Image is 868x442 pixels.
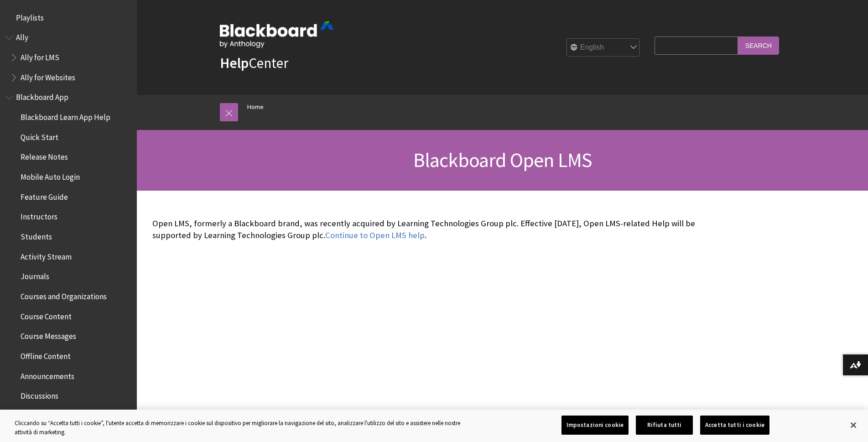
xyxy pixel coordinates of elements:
span: Offline Content [21,348,71,361]
nav: Book outline for Anthology Ally Help [5,30,131,85]
span: Activity Stream [21,249,72,261]
img: Blackboard by Anthology [220,21,334,48]
span: Playlists [16,10,44,22]
span: Journals [21,269,49,281]
select: Site Language Selector [567,39,640,57]
input: Search [738,36,779,54]
span: Course Messages [21,329,76,341]
span: Feature Guide [21,189,68,202]
span: Ally for Websites [21,70,75,82]
a: Continue to Open LMS help [325,230,425,241]
strong: Help [220,54,249,72]
span: Due Dates [21,408,55,421]
a: HelpCenter [220,54,288,72]
span: Course Content [21,309,72,321]
span: Quick Start [21,130,58,142]
span: Ally for LMS [21,50,59,62]
a: Home [247,101,264,113]
nav: Book outline for Playlists [5,10,131,26]
span: Blackboard Learn App Help [21,109,110,122]
span: Instructors [21,209,57,222]
button: Accetta tutti i cookie [700,416,769,435]
button: Impostazioni cookie [561,416,629,435]
span: Courses and Organizations [21,289,107,301]
span: Blackboard App [16,90,68,102]
div: Cliccando su “Accetta tutti i cookie”, l'utente accetta di memorizzare i cookie sul dispositivo p... [15,419,478,437]
span: Blackboard Open LMS [413,147,592,172]
span: Ally [16,30,28,42]
span: Mobile Auto Login [21,169,80,182]
span: Students [21,229,52,241]
p: Open LMS, formerly a Blackboard brand, was recently acquired by Learning Technologies Group plc. ... [152,218,718,241]
span: Release Notes [21,150,68,162]
span: Discussions [21,388,58,400]
span: Announcements [21,369,74,381]
button: Chiudi [843,415,863,435]
button: Rifiuta tutti [636,416,693,435]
